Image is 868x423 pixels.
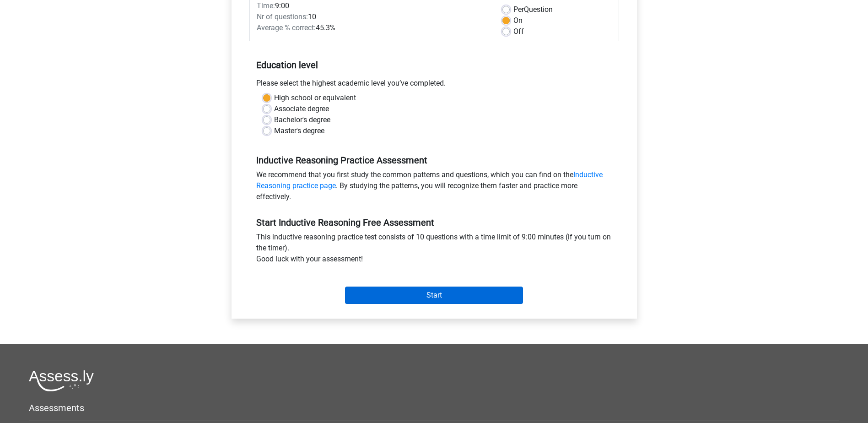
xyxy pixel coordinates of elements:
[513,4,553,15] label: Question
[256,56,612,74] h5: Education level
[257,1,275,10] span: Time:
[345,287,523,304] input: Start
[274,114,330,125] label: Bachelor's degree
[513,15,523,26] label: On
[257,23,316,32] span: Average % correct:
[256,155,612,166] h5: Inductive Reasoning Practice Assessment
[249,169,619,206] div: We recommend that you first study the common patterns and questions, which you can find on the . ...
[257,12,308,21] span: Nr of questions:
[249,232,619,268] div: This inductive reasoning practice test consists of 10 questions with a time limit of 9:00 minutes...
[250,11,496,22] div: 10
[249,78,619,92] div: Please select the highest academic level you’ve completed.
[250,22,496,33] div: 45.3%
[250,0,496,11] div: 9:00
[513,26,524,37] label: Off
[513,5,524,14] span: Per
[274,103,329,114] label: Associate degree
[29,402,839,413] h5: Assessments
[274,92,356,103] label: High school or equivalent
[256,217,612,228] h5: Start Inductive Reasoning Free Assessment
[274,125,324,136] label: Master's degree
[29,370,94,391] img: Assessly logo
